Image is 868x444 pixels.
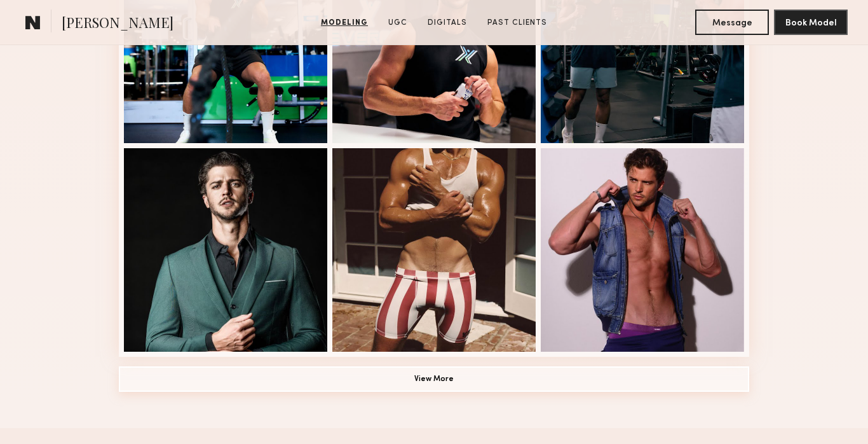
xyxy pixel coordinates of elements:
[62,13,173,35] span: [PERSON_NAME]
[482,17,552,29] a: Past Clients
[423,17,472,29] a: Digitals
[383,17,412,29] a: UGC
[774,10,848,35] button: Book Model
[316,17,373,29] a: Modeling
[774,17,848,27] a: Book Model
[119,366,749,392] button: View More
[695,10,769,35] button: Message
